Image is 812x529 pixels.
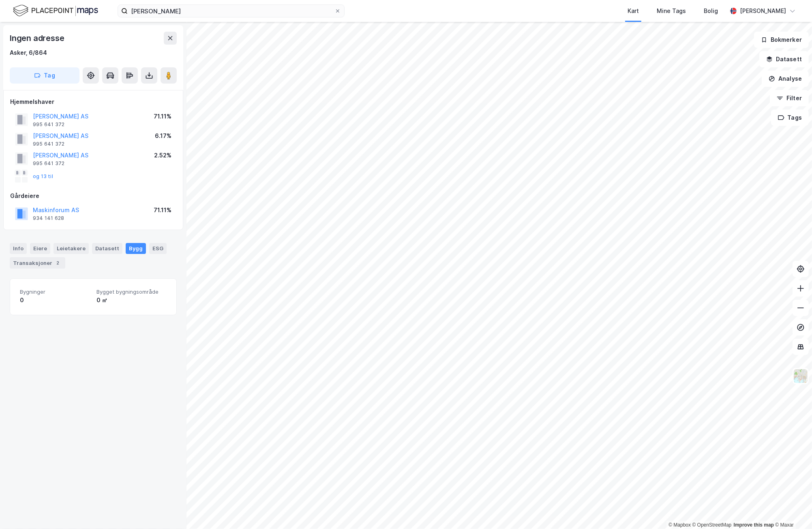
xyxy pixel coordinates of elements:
button: Analyse [762,71,809,87]
a: Improve this map [734,522,774,528]
div: Leietakere [54,243,89,254]
input: Søk på adresse, matrikkel, gårdeiere, leietakere eller personer [128,5,334,17]
div: ESG [149,243,167,254]
div: 71.11% [154,205,171,215]
div: 6.17% [155,131,171,141]
a: OpenStreetMap [692,522,732,528]
button: Datasett [759,51,809,67]
div: Asker, 6/864 [10,48,47,58]
div: 995 641 372 [33,160,64,167]
div: Ingen adresse [10,32,66,45]
div: 71.11% [154,112,171,121]
div: 934 141 628 [33,215,64,221]
a: Mapbox [668,522,691,528]
div: 995 641 372 [33,121,64,128]
img: logo.f888ab2527a4732fd821a326f86c7f29.svg [13,4,98,18]
button: Tag [10,67,79,84]
div: Transaksjoner [10,257,65,269]
div: [PERSON_NAME] [740,6,786,16]
button: Bokmerker [754,32,809,48]
span: Bygget bygningsområde [96,288,167,295]
div: Kart [628,6,639,16]
div: Bolig [704,6,718,16]
img: Z [793,368,808,384]
div: Kontrollprogram for chat [771,490,812,529]
div: 2 [54,259,62,267]
div: Hjemmelshaver [10,97,176,107]
button: Tags [771,110,809,126]
div: Bygg [126,243,146,254]
div: Info [10,243,27,254]
div: Eiere [30,243,50,254]
span: Bygninger [20,288,90,295]
div: 2.52% [154,151,171,160]
button: Filter [770,90,809,106]
div: Datasett [92,243,122,254]
div: 0 [20,295,90,305]
div: Mine Tags [657,6,686,16]
div: 0 ㎡ [96,295,167,305]
div: Gårdeiere [10,191,176,201]
iframe: Chat Widget [771,490,812,529]
div: 995 641 372 [33,141,64,147]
